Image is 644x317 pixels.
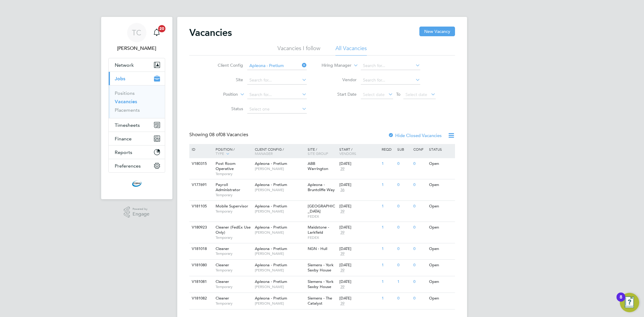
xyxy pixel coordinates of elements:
img: cbwstaffingsolutions-logo-retina.png [132,179,142,188]
div: [DATE] [339,204,379,209]
span: Siemens - The Catalyst [308,296,332,306]
div: Open [428,243,454,255]
span: Payroll Administrator [216,182,240,192]
span: Cleaner [216,246,229,251]
label: Hiring Manager [317,62,351,69]
span: Temporary [216,235,252,240]
button: Reports [109,146,165,159]
input: Search for... [361,62,420,70]
span: TC [132,29,141,37]
nav: Main navigation [101,17,172,199]
div: Open [428,201,454,212]
span: Timesheets [115,122,140,128]
span: [PERSON_NAME] [255,209,305,214]
span: Apleona - Pretium [255,182,287,187]
span: Siemens - York Saxby House [308,262,334,273]
input: Select one [247,105,307,114]
div: 0 [412,222,428,233]
span: Apleona - Bruntcliffe Way [308,182,335,192]
div: Showing [189,132,249,138]
span: Temporary [216,251,252,256]
div: Open [428,222,454,233]
button: Timesheets [109,118,165,132]
div: 1 [380,201,396,212]
label: Vendor [322,77,357,82]
span: [PERSON_NAME] [255,187,305,192]
span: 39 [339,284,345,290]
a: TC[PERSON_NAME] [108,23,165,52]
div: [DATE] [339,263,379,268]
span: Engage [133,212,149,217]
span: Apleona - Pretium [255,262,287,267]
div: V181018 [190,243,211,255]
span: Jobs [115,76,125,82]
div: V177691 [190,179,211,191]
span: Cleaner [216,279,229,284]
div: ID [190,144,211,154]
span: Select date [363,92,385,97]
span: Cleaner [216,262,229,267]
span: Apleona - Pretium [255,161,287,166]
div: Open [428,179,454,191]
span: [PERSON_NAME] [255,301,305,306]
div: 0 [412,201,428,212]
button: Jobs [109,72,165,85]
span: Temporary [216,209,252,214]
span: Apleona - Pretium [255,225,287,230]
div: V181081 [190,276,211,287]
div: Open [428,293,454,304]
button: Open Resource Center, 8 new notifications [620,293,639,312]
a: Positions [115,90,135,96]
div: Start / [338,144,380,158]
li: All Vacancies [335,45,367,56]
span: Apleona - Pretium [255,203,287,209]
span: Temporary [216,268,252,273]
span: ABB Warrington [308,161,328,171]
span: Select date [405,92,427,97]
div: Status [428,144,454,154]
div: 0 [396,222,412,233]
div: 1 [380,158,396,169]
div: Site / [306,144,338,158]
div: 8 [620,297,622,305]
div: 0 [396,243,412,255]
div: 0 [412,276,428,287]
div: Position / [211,144,253,159]
span: Network [115,62,134,68]
div: 1 [380,243,396,255]
span: 39 [339,209,345,214]
div: V180923 [190,222,211,233]
a: Vacancies [115,99,137,104]
div: 0 [396,158,412,169]
label: Status [208,106,243,111]
div: [DATE] [339,296,379,301]
span: [PERSON_NAME] [255,230,305,235]
div: V181105 [190,201,211,212]
div: V181082 [190,293,211,304]
label: Start Date [322,91,357,97]
span: Siemens - York Saxby House [308,279,334,289]
span: 39 [339,251,345,256]
div: [DATE] [339,246,379,251]
h2: Vacancies [189,27,232,39]
div: 1 [380,222,396,233]
div: Reqd [380,144,396,154]
span: Mobile Supervisor [216,203,248,209]
span: Type [216,151,224,156]
span: 08 of [209,132,220,138]
div: Open [428,158,454,169]
a: Placements [115,107,140,113]
button: New Vacancy [419,27,455,36]
div: 1 [380,276,396,287]
span: Cleaner [216,296,229,301]
div: 0 [412,260,428,271]
div: Sub [396,144,412,154]
div: 0 [396,179,412,191]
div: 1 [380,293,396,304]
span: [GEOGRAPHIC_DATA] [308,203,335,214]
div: 0 [396,293,412,304]
span: Reports [115,149,132,155]
input: Search for... [247,62,307,70]
span: FEDEX [308,235,336,240]
span: Temporary [216,284,252,289]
